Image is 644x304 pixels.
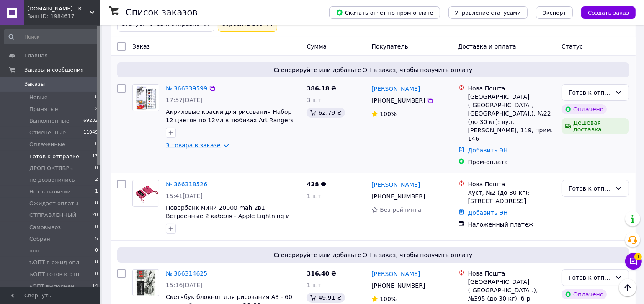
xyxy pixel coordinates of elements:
a: Повербанк мини 20000 mah 2в1 Встроенные 2 кабеля - Apple Lightning и Type-C Power Bank красный [166,204,290,228]
a: Добавить ЭН [468,147,508,154]
span: 316.40 ₴ [307,270,336,277]
span: ОТПРАВЛЕННЫЙ [29,211,76,219]
div: Ваш ID: 1984617 [27,13,100,20]
span: Нет в наличии [29,188,71,196]
a: № 366318526 [166,181,207,188]
span: 13 [92,153,98,160]
span: 14 [92,283,98,290]
a: [PERSON_NAME] [371,270,420,278]
div: Нова Пошта [468,84,555,93]
div: 62.79 ₴ [307,108,345,118]
span: 0 [95,200,98,207]
input: Поиск [4,29,99,44]
span: Сгенерируйте или добавьте ЭН в заказ, чтобы получить оплату [121,251,626,259]
button: Управление статусами [448,6,528,19]
span: 100% [380,296,397,302]
span: Оплаченные [29,141,65,148]
span: Самовывоз [29,224,61,231]
span: Отмененные [29,129,66,137]
span: 0 [95,94,98,101]
span: Новые [29,94,48,101]
div: 49.91 ₴ [307,293,345,303]
div: Наложенный платеж [468,220,555,229]
span: 1 [634,253,642,260]
a: Добавить ЭН [468,209,508,216]
span: Скачать отчет по пром-оплате [336,9,433,16]
div: Готов к отправке [569,273,612,282]
span: [PHONE_NUMBER] [371,282,425,289]
div: [GEOGRAPHIC_DATA] ([GEOGRAPHIC_DATA], [GEOGRAPHIC_DATA].), №22 (до 30 кг): вул. [PERSON_NAME], 11... [468,93,555,143]
span: 0 [95,259,98,266]
span: 0 [95,224,98,231]
span: 3 шт. [307,97,323,103]
a: Создать заказ [573,9,636,15]
span: 15:16[DATE] [166,282,203,289]
div: Пром-оплата [468,158,555,166]
span: 2 [95,176,98,184]
span: kartiny.com.ua - Картины по номерам от производителя [27,5,90,13]
span: 11049 [83,129,98,137]
button: Скачать отчет по пром-оплате [329,6,440,19]
span: [PHONE_NUMBER] [371,97,425,104]
button: Создать заказ [581,6,636,19]
span: шш [29,247,39,255]
span: 1 [95,188,98,196]
img: Фото товару [133,180,159,206]
span: Сумма [307,43,327,50]
a: Фото товару [132,180,159,207]
span: 0 [95,165,98,172]
div: Нова Пошта [468,180,555,188]
span: 0 [95,271,98,278]
span: не дозвонились [29,176,75,184]
span: Заказы [24,80,45,88]
span: Заказ [132,43,150,50]
span: 428 ₴ [307,181,326,188]
span: Покупатель [371,43,408,50]
button: Чат с покупателем1 [625,253,642,270]
div: Оплачено [562,104,607,114]
span: Создать заказ [588,10,629,16]
span: 0 [95,247,98,255]
span: ъОПТ в ожид опл [29,259,79,266]
span: 386.18 ₴ [307,85,336,92]
span: Главная [24,52,48,59]
span: 100% [380,111,397,117]
span: 69232 [83,117,98,125]
span: Доставка и оплата [458,43,516,50]
div: Дешевая доставка [562,118,629,134]
div: Оплачено [562,289,607,299]
a: № 366314625 [166,270,207,277]
span: 0 [95,141,98,148]
span: Ожидает оплаты [29,200,79,207]
span: Экспорт [543,10,566,16]
button: Экспорт [536,6,573,19]
a: Фото товару [132,84,159,111]
span: ъОПТ готов к отп [29,271,79,278]
div: Хуст, №2 (до 30 кг): [STREET_ADDRESS] [468,188,555,205]
h1: Список заказов [126,8,198,18]
div: Готов к отправке [569,184,612,193]
span: 2 [95,106,98,113]
div: Нова Пошта [468,269,555,278]
span: 20 [92,211,98,219]
span: ДРОП ОКТЯБРЬ [29,165,73,172]
span: 17:57[DATE] [166,97,203,103]
span: Заказы и сообщения [24,66,84,74]
a: [PERSON_NAME] [371,180,420,189]
span: Принятые [29,106,58,113]
span: 1 шт. [307,282,323,289]
a: Фото товару [132,269,159,296]
span: 5 [95,235,98,243]
span: Выполненные [29,117,70,125]
div: Готов к отправке [569,88,612,97]
span: Сгенерируйте или добавьте ЭН в заказ, чтобы получить оплату [121,66,626,74]
img: Фото товару [133,270,159,296]
button: Наверх [619,279,636,296]
span: 1 шт. [307,193,323,199]
span: Акриловые краски для рисования Набор 12 цветов по 12мл в тюбиках Art Rangers [166,108,294,124]
a: 3 товара в заказе [166,142,221,149]
a: [PERSON_NAME] [371,85,420,93]
span: Управление статусами [455,10,521,16]
img: Фото товару [133,85,159,111]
